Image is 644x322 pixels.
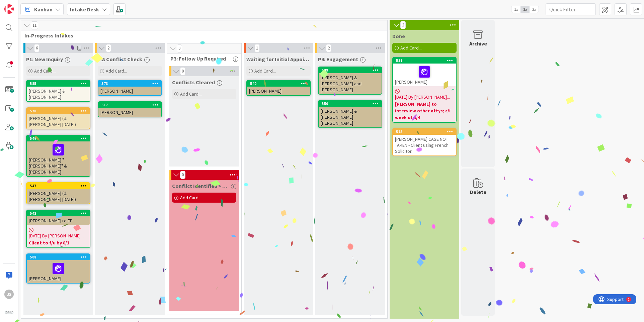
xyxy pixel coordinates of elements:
[98,81,161,87] div: 573
[27,81,90,101] div: 585[PERSON_NAME] & [PERSON_NAME]
[247,81,310,87] div: 540
[392,128,457,156] a: 575[PERSON_NAME] CASE NOT TAKEN - Client using French Solicitor.
[393,58,456,86] div: 537[PERSON_NAME]
[27,114,90,129] div: [PERSON_NAME] (d. [PERSON_NAME] [DATE])
[27,210,90,216] div: 542
[469,39,487,47] div: Archive
[98,81,161,95] div: 573[PERSON_NAME]
[180,91,202,97] span: Add Card...
[180,67,185,75] span: 0
[30,136,90,141] div: 549
[98,102,161,108] div: 517
[395,101,454,121] b: [PERSON_NAME] to interview other attys; c/i week of 8/4
[27,260,90,283] div: [PERSON_NAME]
[26,210,90,248] a: 542[PERSON_NAME] re EP[DATE] By [PERSON_NAME]...Client to f/u by 8/1
[172,183,229,189] span: Conflict Identified > Referred or Declined
[98,56,142,63] span: P2: Conflict Check
[246,56,311,63] span: Waiting for Initial Appointment/ Conference
[322,68,382,73] div: 539
[27,141,90,176] div: [PERSON_NAME] "[PERSON_NAME]" & [PERSON_NAME]
[34,5,53,13] span: Kanban
[247,87,310,95] div: [PERSON_NAME]
[27,254,90,260] div: 508
[27,183,90,204] div: 547[PERSON_NAME] (d. [PERSON_NAME] [DATE])
[24,32,379,39] span: In-Progress Intakes
[318,100,382,128] a: 550[PERSON_NAME] & [PERSON_NAME] [PERSON_NAME]
[30,109,90,113] div: 578
[470,188,486,196] div: Delete
[98,108,161,117] div: [PERSON_NAME]
[4,290,14,299] div: JS
[250,81,310,86] div: 540
[400,21,406,29] span: 2
[392,57,457,123] a: 537[PERSON_NAME][DATE] By [PERSON_NAME]...[PERSON_NAME] to interview other attys; c/i week of 8/4
[393,58,456,64] div: 537
[27,183,90,189] div: 547
[35,3,36,8] div: 1
[530,6,539,13] span: 3x
[520,6,530,13] span: 2x
[26,56,63,63] span: P1: New Inquiry
[34,68,56,74] span: Add Card...
[27,135,90,141] div: 549
[395,94,450,101] span: [DATE] By [PERSON_NAME]...
[101,103,161,107] div: 517
[26,80,90,102] a: 585[PERSON_NAME] & [PERSON_NAME]
[98,101,162,117] a: 517[PERSON_NAME]
[106,44,111,52] span: 2
[396,58,456,63] div: 537
[27,108,90,129] div: 578[PERSON_NAME] (d. [PERSON_NAME] [DATE])
[318,67,382,95] a: 539[PERSON_NAME] & [PERSON_NAME] and [PERSON_NAME]
[101,81,161,86] div: 573
[27,189,90,204] div: [PERSON_NAME] (d. [PERSON_NAME] [DATE])
[393,129,456,135] div: 575
[29,239,88,246] b: Client to f/u by 8/1
[400,45,422,51] span: Add Card...
[511,6,520,13] span: 1x
[4,308,14,318] img: avatar
[31,21,38,29] span: 11
[546,3,596,15] input: Quick Filter...
[393,129,456,155] div: 575[PERSON_NAME] CASE NOT TAKEN - Client using French Solicitor.
[393,64,456,86] div: [PERSON_NAME]
[247,81,310,95] div: 540[PERSON_NAME]
[30,81,90,86] div: 585
[319,73,382,94] div: [PERSON_NAME] & [PERSON_NAME] and [PERSON_NAME]
[319,67,382,73] div: 539
[177,44,182,52] span: 0
[30,211,90,216] div: 542
[27,254,90,283] div: 508[PERSON_NAME]
[30,184,90,188] div: 547
[106,68,127,74] span: Add Card...
[319,101,382,127] div: 550[PERSON_NAME] & [PERSON_NAME] [PERSON_NAME]
[246,80,311,96] a: 540[PERSON_NAME]
[70,6,99,13] b: Intake Desk
[27,216,90,225] div: [PERSON_NAME] re EP
[392,33,405,39] span: Done
[254,68,276,74] span: Add Card...
[393,135,456,155] div: [PERSON_NAME] CASE NOT TAKEN - Client using French Solicitor.
[319,107,382,127] div: [PERSON_NAME] & [PERSON_NAME] [PERSON_NAME]
[29,232,84,239] span: [DATE] By [PERSON_NAME]...
[254,44,260,52] span: 1
[322,101,382,106] div: 550
[26,253,90,284] a: 508[PERSON_NAME]
[180,195,202,201] span: Add Card...
[396,129,456,134] div: 575
[98,80,162,96] a: 573[PERSON_NAME]
[27,210,90,225] div: 542[PERSON_NAME] re EP
[319,101,382,107] div: 550
[27,135,90,176] div: 549[PERSON_NAME] "[PERSON_NAME]" & [PERSON_NAME]
[26,107,90,129] a: 578[PERSON_NAME] (d. [PERSON_NAME] [DATE])
[26,135,90,177] a: 549[PERSON_NAME] "[PERSON_NAME]" & [PERSON_NAME]
[27,87,90,101] div: [PERSON_NAME] & [PERSON_NAME]
[326,44,331,52] span: 2
[34,44,39,52] span: 6
[319,67,382,94] div: 539[PERSON_NAME] & [PERSON_NAME] and [PERSON_NAME]
[30,255,90,259] div: 508
[26,182,90,204] a: 547[PERSON_NAME] (d. [PERSON_NAME] [DATE])
[318,56,358,63] span: P4: Engagement
[170,55,233,62] span: P3: Follow Up Required
[27,81,90,87] div: 585
[172,79,215,86] span: Conflicts Cleared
